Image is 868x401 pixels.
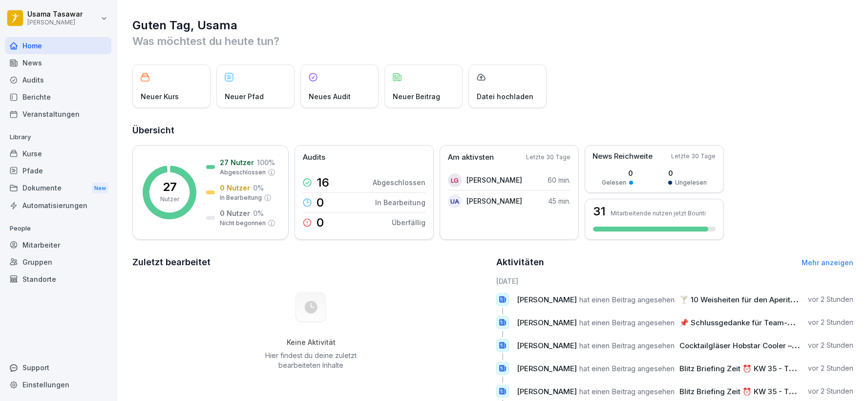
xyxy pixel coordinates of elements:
[808,386,853,396] p: vor 2 Stunden
[808,295,853,304] p: vor 2 Stunden
[262,338,360,347] h5: Keine Aktivität
[303,152,325,163] p: Audits
[675,178,707,187] p: Ungelesen
[668,168,707,178] p: 0
[602,168,633,178] p: 0
[5,376,111,393] a: Einstellungen
[220,208,250,218] p: 0 Nutzer
[392,217,425,228] p: Überfällig
[466,175,522,185] p: [PERSON_NAME]
[517,341,577,350] span: [PERSON_NAME]
[393,91,440,102] p: Neuer Beitrag
[548,175,571,185] p: 60 min.
[448,173,462,187] div: LG
[5,106,111,123] a: Veranstaltungen
[317,177,329,189] p: 16
[253,208,264,218] p: 0 %
[579,387,675,396] span: hat einen Beitrag angesehen
[477,91,533,102] p: Datei hochladen
[163,181,177,193] p: 27
[132,255,489,269] h2: Zuletzt bearbeitet
[132,18,853,33] h1: Guten Tag, Usama
[579,364,675,373] span: hat einen Beitrag angesehen
[802,258,853,267] a: Mehr anzeigen
[5,54,111,71] a: News
[808,317,853,327] p: vor 2 Stunden
[602,178,626,187] p: Gelesen
[466,196,522,206] p: [PERSON_NAME]
[517,364,577,373] span: [PERSON_NAME]
[5,162,111,179] a: Pfade
[579,318,675,327] span: hat einen Beitrag angesehen
[611,210,706,217] p: Mitarbeitende nutzen jetzt Bounti
[5,271,111,288] a: Standorte
[27,10,83,19] p: Usama Tasawar
[317,197,324,209] p: 0
[496,255,544,269] h2: Aktivitäten
[220,183,250,193] p: 0 Nutzer
[808,363,853,373] p: vor 2 Stunden
[5,71,111,88] a: Audits
[5,179,111,197] a: DokumenteNew
[579,341,675,350] span: hat einen Beitrag angesehen
[496,276,853,286] h6: [DATE]
[5,221,111,236] p: People
[548,196,571,206] p: 45 min.
[220,157,254,168] p: 27 Nutzer
[579,295,675,304] span: hat einen Beitrag angesehen
[5,129,111,145] p: Library
[517,295,577,304] span: [PERSON_NAME]
[309,91,351,102] p: Neues Audit
[160,195,179,204] p: Nutzer
[448,194,462,208] div: UA
[262,351,360,370] p: Hier findest du deine zuletzt bearbeiteten Inhalte
[132,33,853,49] p: Was möchtest du heute tun?
[5,88,111,106] a: Berichte
[593,151,653,162] p: News Reichweite
[132,124,853,137] h2: Übersicht
[220,193,262,202] p: In Bearbeitung
[5,37,111,54] a: Home
[671,152,716,161] p: Letzte 30 Tage
[808,340,853,350] p: vor 2 Stunden
[92,183,108,194] div: New
[373,177,425,188] p: Abgeschlossen
[253,183,264,193] p: 0 %
[5,179,111,197] div: Dokumente
[5,236,111,253] a: Mitarbeiter
[220,168,266,177] p: Abgeschlossen
[257,157,275,168] p: 100 %
[27,19,83,26] p: [PERSON_NAME]
[448,152,494,163] p: Am aktivsten
[5,253,111,271] a: Gruppen
[5,197,111,214] a: Automatisierungen
[141,91,179,102] p: Neuer Kurs
[225,91,264,102] p: Neuer Pfad
[517,387,577,396] span: [PERSON_NAME]
[317,217,324,229] p: 0
[5,359,111,376] div: Support
[5,145,111,162] a: Kurse
[517,318,577,327] span: [PERSON_NAME]
[375,197,425,208] p: In Bearbeitung
[526,153,571,162] p: Letzte 30 Tage
[220,219,266,228] p: Nicht begonnen
[593,206,606,217] h3: 31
